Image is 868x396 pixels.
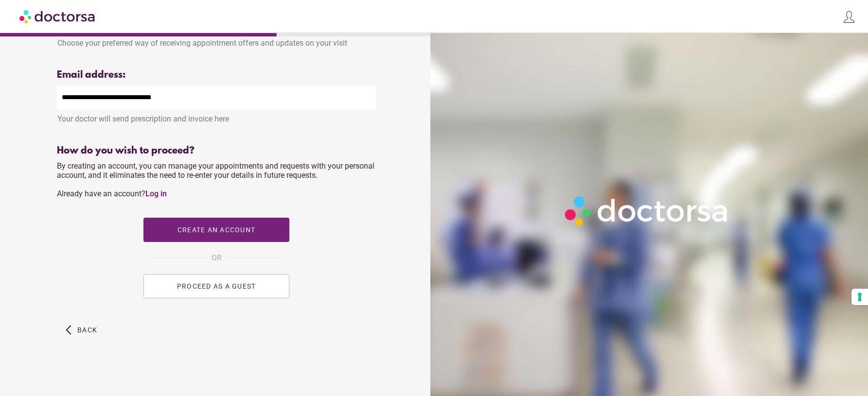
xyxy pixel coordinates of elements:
[57,69,376,81] div: Email address:
[212,252,222,264] span: OR
[177,226,255,234] span: Create an account
[19,5,96,27] img: Doctorsa.com
[57,34,376,48] div: Choose your preferred way of receiving appointment offers and updates on your visit
[77,326,97,334] span: Back
[560,191,734,230] img: Logo-Doctorsa-trans-White-partial-flat.png
[143,274,289,298] button: PROCEED AS A GUEST
[145,189,167,198] a: Log in
[57,161,374,198] span: By creating an account, you can manage your appointments and requests with your personal account,...
[851,289,868,305] button: Your consent preferences for tracking technologies
[57,145,376,156] div: How do you wish to proceed?
[177,282,256,290] span: PROCEED AS A GUEST
[842,10,856,24] img: icons8-customer-100.png
[62,318,101,342] button: arrow_back_ios Back
[143,218,289,242] button: Create an account
[57,109,376,123] div: Your doctor will send prescription and invoice here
